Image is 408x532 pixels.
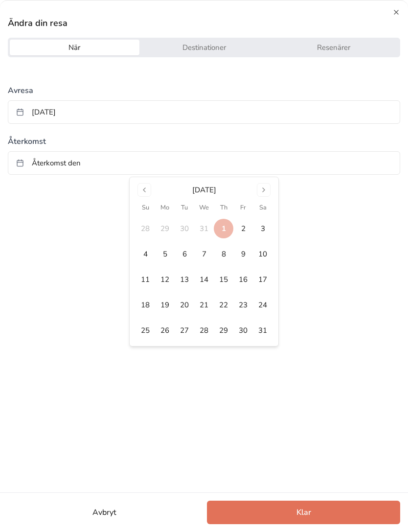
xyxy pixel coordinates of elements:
button: 7 [194,244,214,264]
button: 15 [214,270,233,289]
button: 24 [253,295,272,315]
button: 17 [253,270,272,289]
button: 16 [233,270,253,289]
button: 20 [175,295,194,315]
button: [DATE] [8,100,400,124]
button: 30 [233,321,253,340]
button: Återkomst den [8,151,400,175]
button: 5 [155,244,175,264]
button: 18 [136,295,155,315]
button: 21 [194,295,214,315]
button: 6 [175,244,194,264]
button: 13 [175,270,194,289]
span: Återkomst den [32,158,81,168]
button: Klar [207,501,400,524]
button: 27 [175,321,194,340]
button: 12 [155,270,175,289]
button: 14 [194,270,214,289]
th: Wednesday [194,203,214,213]
button: 11 [136,270,155,289]
th: Monday [155,203,175,213]
button: 23 [233,295,253,315]
label: Avresa [8,81,400,96]
button: Go to next month [257,183,271,197]
button: Go to previous month [137,183,151,197]
button: 8 [214,244,233,264]
button: 29 [214,321,233,340]
button: 22 [214,295,233,315]
th: Tuesday [175,203,194,213]
button: 25 [136,321,155,340]
div: [DATE] [192,185,216,195]
button: 2 [233,219,253,238]
button: 10 [253,244,272,264]
th: Sunday [136,203,155,213]
button: 26 [155,321,175,340]
button: 4 [136,244,155,264]
button: When [10,40,139,55]
button: 9 [233,244,253,264]
th: Saturday [253,203,272,213]
th: Friday [233,203,253,213]
button: Avbryt [8,501,201,524]
h2: Ändra din resa [8,16,400,30]
th: Thursday [214,203,233,213]
button: Destinations [139,40,269,55]
button: 31 [253,321,272,340]
button: 28 [194,321,214,340]
button: Travelers [269,40,398,55]
button: 19 [155,295,175,315]
button: 3 [253,219,272,238]
label: Återkomst [8,132,400,147]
